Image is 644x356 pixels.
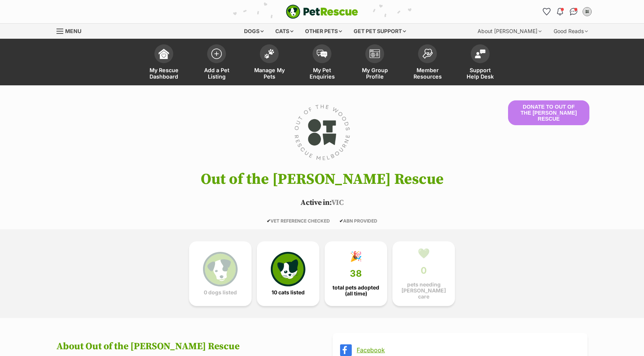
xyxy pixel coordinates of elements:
span: 0 dogs listed [204,289,237,295]
a: Favourites [540,6,552,18]
img: member-resources-icon-8e73f808a243e03378d46382f2149f9095a855e16c252ad45f914b54edf8863c.svg [422,48,433,59]
ul: Account quick links [540,6,593,18]
img: group-profile-icon-3fa3cf56718a62981997c0bc7e787c4b2cf8bcc04b72c1350f741eb67cf2f40e.svg [369,49,380,58]
a: Add a Pet Listing [190,41,243,85]
p: VIC [45,197,599,209]
img: pet-enquiries-icon-7e3ad2cf08bfb03b45e93fb7055b45f3efa6380592205ae92323e6603595dc1f.svg [317,50,327,58]
span: Active in: [301,198,331,208]
button: My account [581,6,593,18]
a: 💚 0 pets needing [PERSON_NAME] care [392,241,455,306]
img: Out of the Woods Rescue profile pic [583,8,591,15]
div: Dogs [239,24,269,39]
img: help-desk-icon-fdf02630f3aa405de69fd3d07c3f3aa587a6932b1a1747fa1d2bba05be0121f9.svg [475,49,485,58]
img: manage-my-pets-icon-02211641906a0b7f246fdf0571729dbe1e7629f14944591b6c1af311fb30b64b.svg [264,49,275,59]
div: About [PERSON_NAME] [472,24,547,39]
img: petrescue-icon-eee76f85a60ef55c4a1927667547b313a7c0e82042636edf73dce9c88f694885.svg [203,252,238,286]
a: My Pet Enquiries [296,41,348,85]
div: 💚 [418,248,430,259]
img: notifications-46538b983faf8c2785f20acdc204bb7945ddae34d4c08c2a6579f10ce5e182be.svg [557,8,563,15]
button: Donate to Out of the [PERSON_NAME] Rescue [508,100,589,125]
a: PetRescue [286,5,358,19]
div: Good Reads [548,24,593,39]
span: VET REFERENCE CHECKED [267,218,330,224]
a: 10 cats listed [257,241,319,306]
span: pets needing [PERSON_NAME] care [399,282,449,300]
img: Out of the Woods Rescue [279,100,365,164]
a: Manage My Pets [243,41,296,85]
span: My Group Profile [358,67,392,80]
div: Cats [270,24,299,39]
div: Other pets [300,24,347,39]
a: Support Help Desk [454,41,507,85]
button: Notifications [554,6,566,18]
a: My Group Profile [348,41,401,85]
div: 🎉 [350,251,362,262]
a: Menu [56,24,87,37]
span: Menu [65,28,81,34]
img: dashboard-icon-eb2f2d2d3e046f16d808141f083e7271f6b2e854fb5c12c21221c1fb7104beca.svg [159,48,169,59]
a: 🎉 38 total pets adopted (all time) [325,241,387,306]
a: Member Resources [401,41,454,85]
img: logo-e224e6f780fb5917bec1dbf3a21bbac754714ae5b6737aabdf751b685950b380.svg [286,5,358,19]
span: 0 [421,265,427,276]
icon: ✔ [339,218,343,224]
icon: ✔ [267,218,270,224]
span: Add a Pet Listing [200,67,233,80]
span: 10 cats listed [272,289,305,295]
a: Conversations [568,6,580,18]
span: 38 [350,268,362,279]
img: add-pet-listing-icon-0afa8454b4691262ce3f59096e99ab1cd57d4a30225e0717b998d2c9b9846f56.svg [211,48,222,59]
a: 0 dogs listed [189,241,252,306]
h1: Out of the [PERSON_NAME] Rescue [45,171,599,188]
span: Manage My Pets [252,67,286,80]
span: total pets adopted (all time) [331,285,381,297]
h2: About Out of the [PERSON_NAME] Rescue [56,341,311,352]
span: ABN PROVIDED [339,218,377,224]
img: chat-41dd97257d64d25036548639549fe6c8038ab92f7586957e7f3b1b290dea8141.svg [570,8,578,15]
span: My Pet Enquiries [305,67,339,80]
span: Support Help Desk [463,67,497,80]
span: My Rescue Dashboard [147,67,181,80]
img: cat-icon-068c71abf8fe30c970a85cd354bc8e23425d12f6e8612795f06af48be43a487a.svg [271,252,305,286]
div: Get pet support [348,24,411,39]
a: My Rescue Dashboard [137,41,190,85]
a: Facebook [357,347,577,353]
span: Member Resources [411,67,444,80]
